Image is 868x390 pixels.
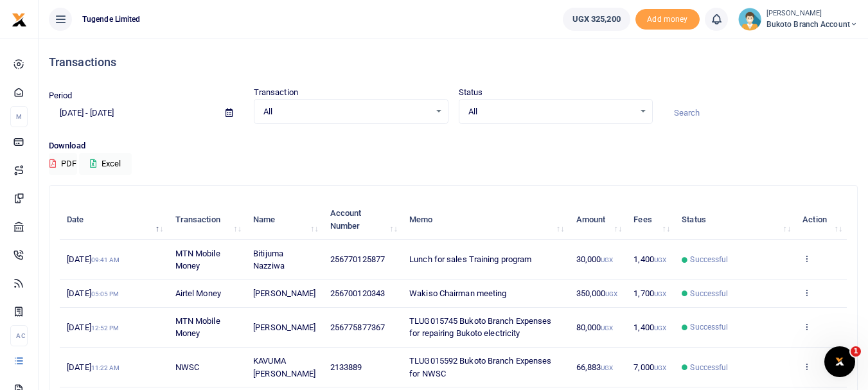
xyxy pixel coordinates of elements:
span: [PERSON_NAME] [253,288,315,298]
span: 80,000 [576,323,614,332]
li: Ac [10,325,28,346]
span: Wakiso Chairman meeting [409,288,506,298]
span: 66,883 [576,362,614,372]
small: UGX [601,364,613,371]
small: UGX [654,256,666,263]
a: Add money [635,13,700,23]
small: UGX [601,256,613,263]
p: Download [49,139,858,153]
span: Add money [635,9,700,30]
span: [DATE] [67,288,119,298]
span: Tugende Limited [77,13,146,25]
h4: Transactions [49,55,858,69]
span: 1,700 [633,288,666,298]
span: [PERSON_NAME] [253,323,315,332]
span: All [468,105,635,118]
input: Search [663,102,858,124]
th: Memo: activate to sort column ascending [402,200,569,240]
li: Wallet ballance [558,8,635,31]
span: Lunch for sales Training program [409,254,531,264]
small: 12:52 PM [91,324,120,332]
span: Successful [690,362,728,373]
small: UGX [654,324,666,332]
th: Amount: activate to sort column ascending [569,200,626,240]
label: Transaction [254,86,298,99]
small: 11:22 AM [91,364,120,371]
span: 256770125877 [330,254,385,264]
img: profile-user [738,8,761,31]
span: 2133889 [330,362,362,372]
span: Successful [690,254,728,265]
span: TLUG015745 Bukoto Branch Expenses for repairing Bukoto electricity [409,316,551,339]
img: logo-small [12,12,27,28]
small: 05:05 PM [91,290,120,297]
span: 7,000 [633,362,666,372]
small: 09:41 AM [91,256,120,263]
small: UGX [654,364,666,371]
button: Excel [79,153,132,175]
a: UGX 325,200 [563,8,630,31]
a: logo-small logo-large logo-large [12,14,27,24]
span: 30,000 [576,254,614,264]
label: Status [459,86,483,99]
span: MTN Mobile Money [175,316,220,339]
span: Bitijuma Nazziwa [253,249,285,271]
small: UGX [654,290,666,297]
span: 256775877367 [330,323,385,332]
span: MTN Mobile Money [175,249,220,271]
button: PDF [49,153,77,175]
span: Successful [690,321,728,333]
span: All [263,105,430,118]
span: 1,400 [633,254,666,264]
th: Status: activate to sort column ascending [675,200,795,240]
th: Action: activate to sort column ascending [795,200,847,240]
li: Toup your wallet [635,9,700,30]
a: profile-user [PERSON_NAME] Bukoto Branch account [738,8,858,31]
span: NWSC [175,362,199,372]
span: 1,400 [633,323,666,332]
li: M [10,106,28,127]
span: KAVUMA [PERSON_NAME] [253,356,315,378]
input: select period [49,102,215,124]
th: Fees: activate to sort column ascending [626,200,675,240]
th: Transaction: activate to sort column ascending [168,200,246,240]
span: [DATE] [67,323,119,332]
span: Bukoto Branch account [766,19,858,30]
span: UGX 325,200 [572,13,621,26]
span: 350,000 [576,288,618,298]
small: [PERSON_NAME] [766,8,858,19]
span: Airtel Money [175,288,221,298]
span: 256700120343 [330,288,385,298]
span: [DATE] [67,254,120,264]
span: TLUG015592 Bukoto Branch Expenses for NWSC [409,356,551,378]
span: Successful [690,288,728,299]
small: UGX [605,290,617,297]
th: Date: activate to sort column descending [60,200,168,240]
label: Period [49,89,73,102]
span: [DATE] [67,362,120,372]
th: Name: activate to sort column ascending [246,200,323,240]
small: UGX [601,324,613,332]
iframe: Intercom live chat [824,346,855,377]
span: 1 [851,346,861,357]
th: Account Number: activate to sort column ascending [323,200,402,240]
